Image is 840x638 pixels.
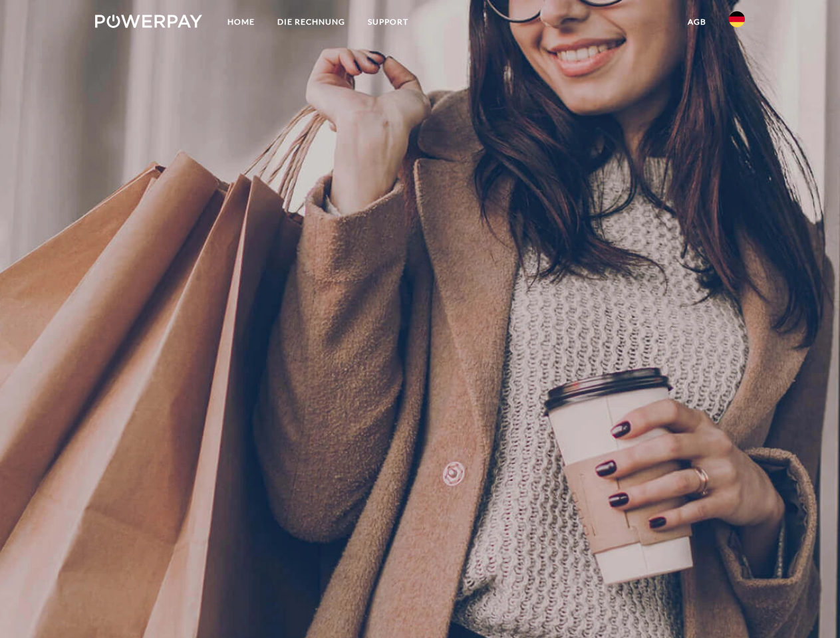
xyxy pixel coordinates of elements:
[676,10,718,34] a: agb
[216,10,266,34] a: Home
[266,10,356,34] a: DIE RECHNUNG
[95,15,202,28] img: logo-powerpay-white.svg
[729,11,745,27] img: de
[356,10,420,34] a: SUPPORT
